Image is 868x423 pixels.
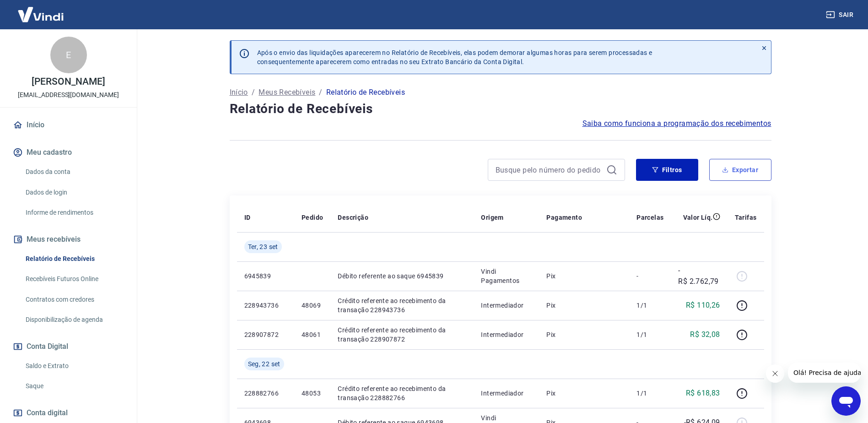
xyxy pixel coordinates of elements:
a: Saque [22,377,126,396]
button: Meus recebíveis [11,229,126,249]
p: R$ 110,26 [686,300,720,311]
h4: Relatório de Recebíveis [230,100,771,118]
p: Vindi Pagamentos [481,267,532,285]
button: Conta Digital [11,336,126,357]
a: Início [11,115,126,135]
a: Saldo e Extrato [22,357,126,375]
p: Pedido [302,213,323,222]
a: Informe de rendimentos [22,203,126,222]
p: / [252,87,255,98]
iframe: Botão para abrir a janela de mensagens [831,386,861,416]
span: Ter, 23 set [248,242,278,251]
a: Relatório de Recebíveis [22,249,126,268]
p: Intermediador [481,389,532,398]
p: Intermediador [481,330,532,339]
p: Origem [481,213,503,222]
p: Pix [546,389,622,398]
a: Dados de login [22,183,126,202]
p: 48061 [302,330,323,339]
a: Saiba como funciona a programação dos recebimentos [582,118,771,129]
p: [PERSON_NAME] [32,77,105,87]
iframe: Mensagem da empresa [788,363,861,383]
p: Pix [546,271,622,281]
span: Conta digital [27,407,68,419]
button: Meu cadastro [11,142,126,163]
p: 1/1 [636,389,663,398]
img: Vindi [11,0,70,28]
p: Pix [546,330,622,339]
p: Parcelas [636,213,663,222]
p: 228882766 [244,389,287,398]
button: Exportar [709,159,771,181]
p: Débito referente ao saque 6945839 [338,271,466,281]
p: Tarifas [735,213,757,222]
a: Contratos com credores [22,290,126,309]
p: 48053 [302,389,323,398]
a: Conta digital [11,403,126,423]
p: Relatório de Recebíveis [326,87,405,98]
p: 1/1 [636,301,663,310]
p: 228907872 [244,330,287,339]
button: Sair [824,6,857,23]
p: -R$ 2.762,79 [678,265,720,287]
input: Busque pelo número do pedido [496,163,603,177]
p: Pagamento [546,213,582,222]
p: / [319,87,322,98]
a: Dados da conta [22,163,126,181]
p: Crédito referente ao recebimento da transação 228907872 [338,325,466,344]
button: Filtros [636,159,698,181]
p: [EMAIL_ADDRESS][DOMAIN_NAME] [18,90,119,100]
p: Após o envio das liquidações aparecerem no Relatório de Recebíveis, elas podem demorar algumas ho... [257,48,652,66]
p: Intermediador [481,301,532,310]
iframe: Fechar mensagem [766,364,784,383]
p: 228943736 [244,301,287,310]
p: Crédito referente ao recebimento da transação 228882766 [338,384,466,402]
p: Crédito referente ao recebimento da transação 228943736 [338,296,466,315]
p: Descrição [338,213,368,222]
p: ID [244,213,251,222]
p: 1/1 [636,330,663,339]
p: R$ 618,83 [686,388,720,399]
p: Pix [546,301,622,310]
p: 48069 [302,301,323,310]
span: Olá! Precisa de ajuda? [5,6,77,14]
a: Início [230,87,248,98]
a: Recebíveis Futuros Online [22,270,126,288]
div: E [50,37,87,73]
p: R$ 32,08 [690,329,720,340]
span: Seg, 22 set [248,359,280,369]
a: Meus Recebíveis [259,87,315,98]
p: Valor Líq. [683,213,713,222]
a: Disponibilização de agenda [22,310,126,329]
p: 6945839 [244,271,287,281]
p: - [636,271,663,281]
